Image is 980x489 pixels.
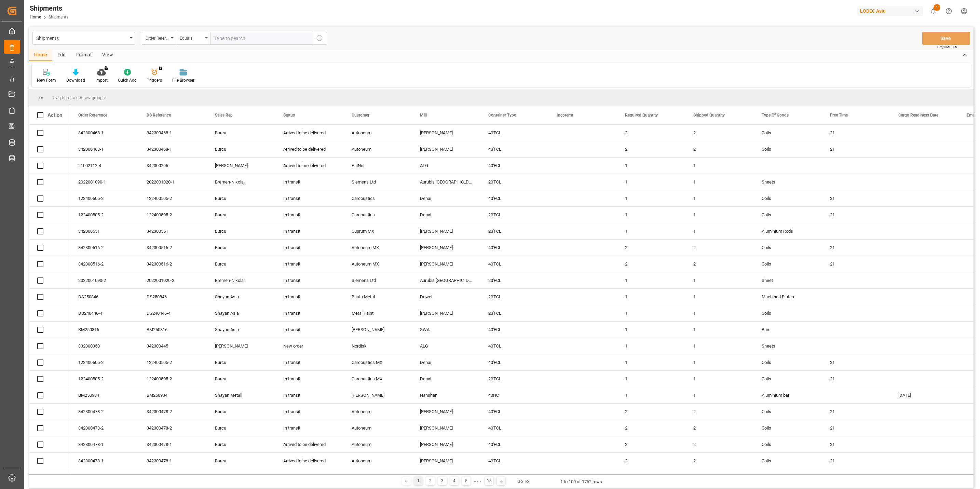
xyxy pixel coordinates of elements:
[830,113,848,118] span: Free Time
[70,387,138,403] div: BM250934
[70,240,138,256] div: 342300516-2
[617,223,685,239] div: 1
[210,32,313,45] input: Type to search
[343,256,412,272] div: Autoneum MX
[685,404,753,420] div: 2
[822,354,890,370] div: 21
[480,223,548,239] div: 20'FCL
[822,256,890,272] div: 21
[207,272,275,288] div: Bremen-Nikolaj
[480,190,548,206] div: 40'FCL
[890,469,958,485] div: [DATE]
[753,371,822,387] div: Coils
[70,207,138,223] div: 122400505-2
[343,354,412,370] div: Carcoustics MX
[412,272,480,288] div: Aurubis [GEOGRAPHIC_DATA]
[685,223,753,239] div: 1
[412,338,480,354] div: ALG
[29,50,52,61] div: Home
[685,469,753,485] div: 1
[207,305,275,321] div: Shayan Asia
[71,50,97,61] div: Format
[275,141,343,157] div: Arrived to be delivered
[343,469,412,485] div: [PERSON_NAME]
[693,113,725,118] span: Shipped Quantity
[29,469,70,486] div: Press SPACE to select this row.
[70,289,138,305] div: DS250846
[275,371,343,387] div: In transit
[275,404,343,420] div: In transit
[30,3,68,13] div: Shipments
[685,272,753,288] div: 1
[343,125,412,141] div: Autoneum
[753,469,822,485] div: Aluminium bars
[343,207,412,223] div: Carcoustics
[47,112,62,118] div: Action
[822,371,890,387] div: 21
[138,174,207,190] div: 2022001020-1
[753,338,822,354] div: Sheets
[617,158,685,174] div: 1
[343,272,412,288] div: Siemens Ltd
[207,469,275,485] div: Shayan Metall
[412,469,480,485] div: Hindalco
[617,371,685,387] div: 1
[617,420,685,436] div: 2
[29,436,70,453] div: Press SPACE to select this row.
[29,158,70,174] div: Press SPACE to select this row.
[207,404,275,420] div: Burcu
[138,141,207,157] div: 342300468-1
[70,354,138,370] div: 122400505-2
[617,174,685,190] div: 1
[138,240,207,256] div: 342300516-2
[617,240,685,256] div: 2
[142,32,176,45] button: open menu
[138,420,207,436] div: 342300478-2
[685,338,753,354] div: 1
[412,420,480,436] div: [PERSON_NAME]
[138,469,207,485] div: BM250895
[488,113,516,118] span: Container Type
[29,272,70,289] div: Press SPACE to select this row.
[207,141,275,157] div: Burcu
[70,420,138,436] div: 342300478-2
[480,453,548,469] div: 40'FCL
[480,469,548,485] div: 20
[617,305,685,321] div: 1
[412,387,480,403] div: Nanshan
[941,3,956,19] button: Help Center
[207,371,275,387] div: Burcu
[412,158,480,174] div: ALG
[118,77,137,83] div: Quick Add
[480,158,548,174] div: 40'FCL
[275,190,343,206] div: In transit
[343,223,412,239] div: Cuprum MX
[412,305,480,321] div: [PERSON_NAME]
[343,420,412,436] div: Autoneum
[207,223,275,239] div: Burcu
[275,240,343,256] div: In transit
[29,240,70,256] div: Press SPACE to select this row.
[480,420,548,436] div: 40'FCL
[29,125,70,141] div: Press SPACE to select this row.
[138,289,207,305] div: DS250846
[685,158,753,174] div: 1
[180,33,203,41] div: Equals
[822,125,890,141] div: 21
[70,305,138,321] div: DS240446-4
[207,453,275,469] div: Burcu
[207,240,275,256] div: Burcu
[343,190,412,206] div: Carcoustics
[138,404,207,420] div: 342300478-2
[207,207,275,223] div: Burcu
[438,477,447,485] div: 3
[480,436,548,452] div: 40'FCL
[480,354,548,370] div: 40'FCL
[138,305,207,321] div: DS240446-4
[275,289,343,305] div: In transit
[70,272,138,288] div: 2022001090-2
[822,453,890,469] div: 21
[412,289,480,305] div: Dowel
[66,77,85,83] div: Download
[207,322,275,338] div: Shayan Asia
